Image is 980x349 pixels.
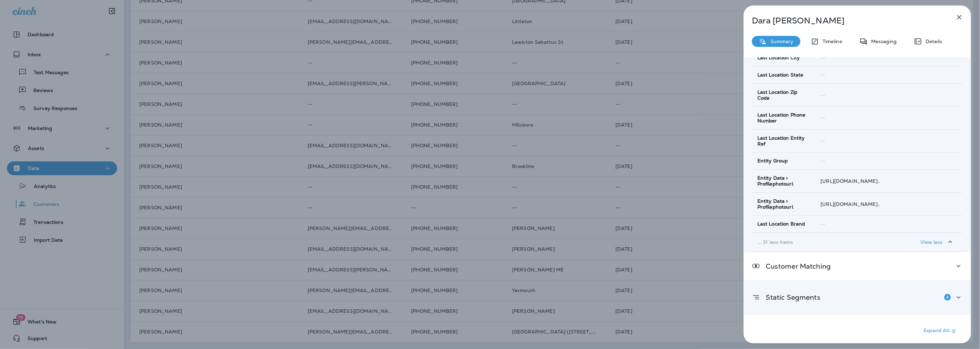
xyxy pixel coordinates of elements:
p: Messaging [868,39,897,44]
span: Last Location State [757,72,804,78]
p: Details [922,39,942,44]
span: -- [821,221,826,227]
span: -- [821,55,826,61]
p: Timeline [819,39,842,44]
button: Expand All [921,325,961,337]
span: -- [821,158,826,164]
p: View less [921,239,943,245]
span: Last Location Brand [757,221,805,227]
span: [URL][DOMAIN_NAME].. [821,178,881,184]
span: -- [821,138,826,144]
span: Entity Group [757,158,788,164]
p: Customer Matching [760,263,831,269]
span: Last Location Phone Number [757,112,810,124]
span: Last Location City [757,55,800,61]
p: Static Segments [760,295,820,300]
p: Dara [PERSON_NAME] [752,16,940,26]
span: Last Location Entity Ref [757,135,810,147]
span: -- [821,92,826,98]
p: Summary [767,39,794,44]
span: -- [821,72,826,78]
p: ... 31 less items [757,239,894,245]
span: Entity Data > Profilephotourl [757,175,810,187]
span: [URL][DOMAIN_NAME].. [821,201,881,207]
span: -- [821,115,826,121]
span: Entity Data > Profilephotourl [757,198,810,210]
button: Add to Static Segment [941,290,955,304]
p: Expand All [924,327,958,335]
button: View less [918,236,957,248]
span: Last Location Zip Code [757,89,810,101]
